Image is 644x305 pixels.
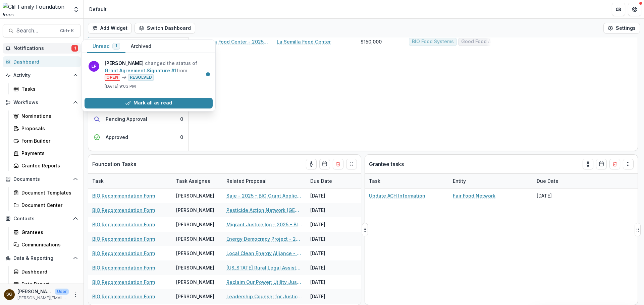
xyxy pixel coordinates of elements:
[85,98,213,108] button: Mark all as read
[306,246,357,260] div: [DATE]
[226,250,302,257] a: Local Clean Energy Alliance - 2025 - BIO Grant Application
[362,223,368,236] button: Drag
[226,279,302,286] a: Reclaim Our Power: Utility Justice Campaign - 2025 - BIO Grant Application
[346,159,357,169] button: Drag
[333,159,343,169] button: Delete card
[3,24,81,37] button: Search...
[596,159,607,169] button: Calendar
[180,116,183,123] div: 0
[533,188,583,203] div: [DATE]
[17,295,69,301] p: [PERSON_NAME][EMAIL_ADDRESS][DOMAIN_NAME]
[11,200,81,211] a: Document Center
[603,23,640,33] button: Settings
[3,97,81,108] button: Open Workflows
[92,250,155,257] a: BIO Recommendation Form
[226,264,302,271] a: [US_STATE] Rural Legal Assistance Foundation - 2025 - BIO Grant Application
[55,289,69,295] p: User
[21,241,75,248] div: Communications
[533,174,583,188] div: Due Date
[222,174,306,188] div: Related Proposal
[71,45,78,52] span: 1
[306,159,317,169] button: toggle-assigned-to-me
[88,38,189,56] button: Invited0
[306,188,357,203] div: [DATE]
[306,174,357,188] div: Due Date
[92,207,155,214] a: BIO Recommendation Form
[172,174,222,188] div: Task Assignee
[222,177,271,184] div: Related Proposal
[21,229,75,236] div: Grantees
[3,56,81,67] a: Dashboard
[88,174,172,188] div: Task
[21,85,75,92] div: Tasks
[106,116,147,123] div: Pending Approval
[13,176,70,182] span: Documents
[306,260,357,275] div: [DATE]
[193,38,269,45] a: La Semilla Food Center - 2025 - BIO Grant Application
[16,27,56,34] span: Search...
[226,192,302,199] a: Saje - 2025 - BIO Grant Application
[92,235,155,242] a: BIO Recommendation Form
[176,293,214,300] div: [PERSON_NAME]
[306,217,357,232] div: [DATE]
[11,279,81,290] a: Data Report
[226,293,302,300] a: Leadership Counsel for Justice and Accountability - 2025 - BIO Grant Application
[172,177,215,184] div: Task Assignee
[11,83,81,94] a: Tasks
[92,293,155,300] a: BIO Recommendation Form
[461,39,505,45] span: Good Food Access
[13,58,75,65] div: Dashboard
[106,134,128,141] div: Approved
[11,227,81,238] a: Grantees
[11,160,81,171] a: Grantee Reports
[21,150,75,157] div: Payments
[628,3,641,16] button: Get Help
[306,275,357,289] div: [DATE]
[115,44,117,48] span: 1
[21,162,75,169] div: Grantee Reports
[88,128,189,146] button: Approved0
[21,202,75,209] div: Document Center
[13,73,70,78] span: Activity
[3,70,81,81] button: Open Activity
[11,187,81,198] a: Document Templates
[176,250,214,257] div: [PERSON_NAME]
[609,159,620,169] button: Delete card
[21,189,75,196] div: Document Templates
[87,4,109,14] nav: breadcrumb
[92,221,155,228] a: BIO Recommendation Form
[533,177,562,184] div: Due Date
[89,6,107,13] div: Default
[176,264,214,271] div: [PERSON_NAME]
[176,235,214,242] div: [PERSON_NAME]
[13,100,70,105] span: Workflows
[92,279,155,286] a: BIO Recommendation Form
[92,264,155,271] a: BIO Recommendation Form
[176,192,214,199] div: [PERSON_NAME]
[361,38,382,45] div: $150,000
[21,281,75,288] div: Data Report
[623,159,634,169] button: Drag
[92,192,155,199] a: BIO Recommendation Form
[412,39,454,45] span: BIO Food Systems
[365,174,449,188] div: Task
[105,60,209,81] p: changed the status of from
[21,268,75,275] div: Dashboard
[3,174,81,184] button: Open Documents
[3,213,81,224] button: Open Contacts
[125,40,157,53] button: Archived
[11,239,81,250] a: Communications
[105,68,176,73] a: Grant Agreement Signature #1
[176,279,214,286] div: [PERSON_NAME]
[71,291,79,299] button: More
[3,3,69,16] img: Clif Family Foundation logo
[21,125,75,132] div: Proposals
[449,174,533,188] div: Entity
[365,177,384,184] div: Task
[88,23,132,33] button: Add Widget
[71,3,81,16] button: Open entity switcher
[87,40,125,53] button: Unread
